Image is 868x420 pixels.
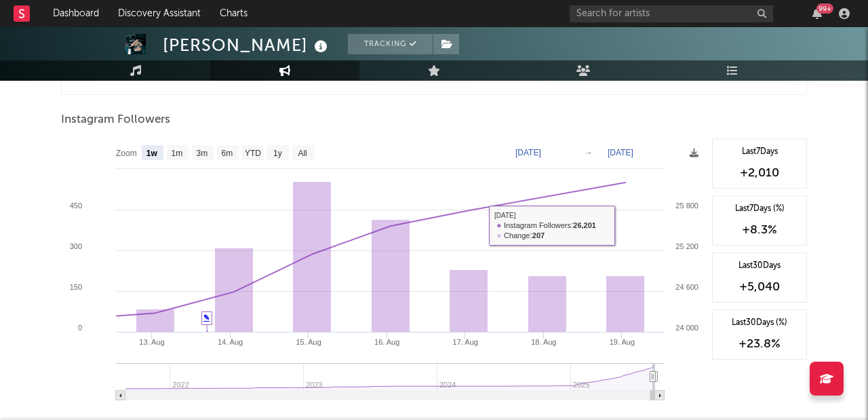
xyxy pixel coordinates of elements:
[719,279,800,295] div: +5,040
[70,242,82,250] text: 300
[70,283,82,291] text: 150
[139,338,164,346] text: 13. Aug
[719,260,800,272] div: Last 30 Days
[197,149,208,158] text: 3m
[273,149,282,158] text: 1y
[675,324,698,332] text: 24 000
[172,149,183,158] text: 1m
[585,148,593,157] text: →
[146,149,158,158] text: 1w
[719,336,800,352] div: +23.8 %
[78,324,82,332] text: 0
[610,338,635,346] text: 19. Aug
[675,202,698,210] text: 25 800
[515,148,541,157] text: [DATE]
[61,112,170,128] span: Instagram Followers
[675,283,698,291] text: 24 600
[348,34,433,54] button: Tracking
[570,5,773,22] input: Search for artists
[298,149,307,158] text: All
[163,34,331,56] div: [PERSON_NAME]
[675,242,698,250] text: 25 200
[812,8,822,19] button: 99+
[608,148,633,157] text: [DATE]
[531,338,556,346] text: 18. Aug
[374,338,399,346] text: 16. Aug
[816,3,833,14] div: 99 +
[245,149,261,158] text: YTD
[203,313,210,322] a: ✎
[719,203,800,215] div: Last 7 Days (%)
[116,149,137,158] text: Zoom
[70,202,82,210] text: 450
[719,317,800,329] div: Last 30 Days (%)
[719,165,800,181] div: +2,010
[719,146,800,158] div: Last 7 Days
[218,338,243,346] text: 14. Aug
[453,338,478,346] text: 17. Aug
[222,149,233,158] text: 6m
[719,222,800,238] div: +8.3 %
[296,338,321,346] text: 15. Aug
